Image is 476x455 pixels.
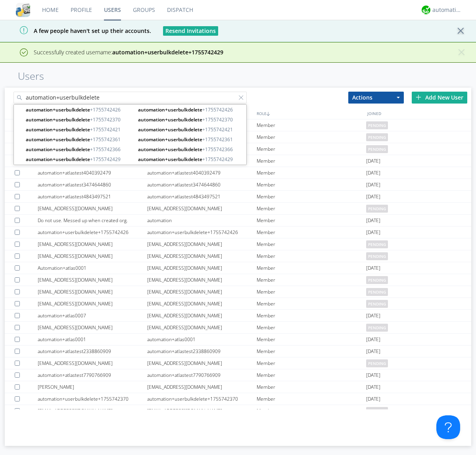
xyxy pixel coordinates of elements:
strong: automation+userbulkdelete [138,146,202,153]
div: Automation+atlas0001 [38,262,147,274]
a: Automation+atlas0001[EMAIL_ADDRESS][DOMAIN_NAME]Member[DATE] [5,262,471,274]
div: [EMAIL_ADDRESS][DOMAIN_NAME] [38,322,147,333]
div: automation+atlas0001 [147,334,257,345]
span: +1755742370 [138,116,244,123]
span: pending [366,324,388,332]
div: Member [257,393,366,405]
a: [EMAIL_ADDRESS][DOMAIN_NAME][EMAIL_ADDRESS][DOMAIN_NAME]Memberpending [5,405,471,417]
div: automation+userbulkdelete+1755742426 [147,227,257,238]
img: plus.svg [416,94,421,100]
span: [DATE] [366,334,380,346]
div: automation+userbulkdelete+1755742370 [147,393,257,405]
strong: automation+userbulkdelete [138,136,202,143]
div: automation+atlastest2338860909 [38,346,147,357]
span: A few people haven't set up their accounts. [6,27,151,35]
div: [EMAIL_ADDRESS][DOMAIN_NAME] [38,405,147,417]
div: Member [257,203,366,214]
a: automation+atlas0007[EMAIL_ADDRESS][DOMAIN_NAME]Member[DATE] [5,310,471,322]
div: [EMAIL_ADDRESS][DOMAIN_NAME] [147,298,257,309]
span: [DATE] [366,393,380,405]
span: pending [366,252,388,260]
div: Member [257,131,366,143]
div: JOINED [365,108,476,119]
div: Member [257,191,366,202]
a: automation+atlastest4843497521automation+atlastest4843497521Member[DATE] [5,191,471,203]
div: [EMAIL_ADDRESS][DOMAIN_NAME] [38,203,147,214]
div: Member [257,381,366,393]
span: [DATE] [366,381,380,393]
span: [DATE] [366,262,380,274]
div: Member [257,369,366,381]
a: automation+atlastest6923418242automation+atlastest6923418242Member[DATE] [5,155,471,167]
div: automation+atlastest3474644860 [147,179,257,190]
span: pending [366,145,388,153]
div: Member [257,143,366,155]
div: Member [257,155,366,167]
div: [EMAIL_ADDRESS][DOMAIN_NAME] [38,357,147,369]
strong: automation+userbulkdelete [26,126,90,133]
div: Member [257,250,366,262]
a: [EMAIL_ADDRESS][DOMAIN_NAME][EMAIL_ADDRESS][DOMAIN_NAME]Memberpending [5,119,471,131]
a: automation+atlas0021[EMAIL_ADDRESS][DOMAIN_NAME]Memberpending [5,143,471,155]
strong: automation+userbulkdelete [138,126,202,133]
span: +1755742421 [26,126,132,133]
a: [EMAIL_ADDRESS][DOMAIN_NAME][EMAIL_ADDRESS][DOMAIN_NAME]Memberpending [5,238,471,250]
a: automation+atlas0001automation+atlas0001Member[DATE] [5,334,471,346]
span: pending [366,300,388,308]
div: automation+atlastest3474644860 [38,179,147,190]
a: [PERSON_NAME][EMAIL_ADDRESS][DOMAIN_NAME]Member[DATE] [5,381,471,393]
span: +1755742429 [26,156,132,163]
span: [DATE] [366,369,380,381]
a: automation+atlastest2338860909automation+atlastest2338860909Member[DATE] [5,346,471,357]
div: [EMAIL_ADDRESS][DOMAIN_NAME] [38,250,147,262]
strong: automation+userbulkdelete [138,106,202,113]
div: [EMAIL_ADDRESS][DOMAIN_NAME] [147,238,257,250]
span: [DATE] [366,179,380,191]
button: Actions [348,92,404,104]
div: Member [257,238,366,250]
div: [EMAIL_ADDRESS][DOMAIN_NAME] [147,405,257,417]
span: pending [366,240,388,248]
a: automation+atlastest4040392479automation+atlastest4040392479Member[DATE] [5,167,471,179]
div: Member [257,322,366,333]
div: [EMAIL_ADDRESS][DOMAIN_NAME] [147,262,257,274]
span: [DATE] [366,227,380,238]
div: Member [257,346,366,357]
div: [EMAIL_ADDRESS][DOMAIN_NAME] [147,322,257,333]
div: automation+atlastest2338860909 [147,346,257,357]
div: automation+atlas [432,6,462,14]
a: [EMAIL_ADDRESS][DOMAIN_NAME][EMAIL_ADDRESS][DOMAIN_NAME]Memberpending [5,322,471,334]
div: Member [257,334,366,345]
span: Successfully created username: [34,48,223,56]
button: Resend Invitations [163,26,218,36]
strong: automation+userbulkdelete [26,106,90,113]
span: +1755742429 [138,156,244,163]
div: [EMAIL_ADDRESS][DOMAIN_NAME] [147,381,257,393]
div: automation+atlastest7790766909 [38,369,147,381]
div: Add New User [412,92,467,104]
div: Member [257,357,366,369]
div: [EMAIL_ADDRESS][DOMAIN_NAME] [147,310,257,321]
a: [EMAIL_ADDRESS][DOMAIN_NAME][EMAIL_ADDRESS][DOMAIN_NAME]Memberpending [5,131,471,143]
div: [EMAIL_ADDRESS][DOMAIN_NAME] [38,238,147,250]
div: automation [147,215,257,226]
div: Member [257,167,366,179]
span: +1755742421 [138,126,244,133]
span: [DATE] [366,191,380,203]
span: +1755742361 [26,136,132,143]
span: +1755742426 [138,106,244,113]
div: [EMAIL_ADDRESS][DOMAIN_NAME] [38,298,147,309]
a: [EMAIL_ADDRESS][DOMAIN_NAME][EMAIL_ADDRESS][DOMAIN_NAME]Memberpending [5,274,471,286]
img: d2d01cd9b4174d08988066c6d424eccd [422,6,430,14]
div: Member [257,227,366,238]
a: [EMAIL_ADDRESS][DOMAIN_NAME][EMAIL_ADDRESS][DOMAIN_NAME]Memberpending [5,286,471,298]
div: Member [257,262,366,274]
div: automation+atlas0007 [38,310,147,321]
span: [DATE] [366,215,380,227]
span: [DATE] [366,310,380,322]
div: [EMAIL_ADDRESS][DOMAIN_NAME] [38,274,147,286]
div: Member [257,298,366,309]
span: +1755742366 [26,146,132,153]
span: [DATE] [366,346,380,357]
div: [EMAIL_ADDRESS][DOMAIN_NAME] [147,250,257,262]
